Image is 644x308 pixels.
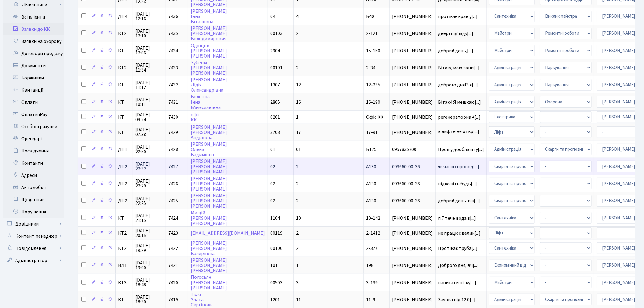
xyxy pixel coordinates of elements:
[191,25,227,42] a: [PERSON_NAME][PERSON_NAME]Володимирович
[366,163,376,170] span: А130
[118,164,130,169] span: ДП2
[3,23,64,35] a: Заявки до КК
[366,30,378,37] span: 2-121
[191,274,227,291] a: Погосьян[PERSON_NAME][PERSON_NAME]
[3,194,64,206] a: Щоденник
[438,13,478,20] span: протікає кран у[...]
[168,47,178,54] span: 7434
[135,29,163,38] span: [DATE] 12:10
[296,30,299,37] span: 2
[270,262,278,269] span: 101
[135,80,163,90] span: [DATE] 11:12
[270,245,282,252] span: 00106
[270,129,280,136] span: 3703
[191,230,265,236] a: [EMAIL_ADDRESS][DOMAIN_NAME]
[118,297,130,302] span: КТ
[168,82,178,88] span: 7432
[296,82,301,88] span: 12
[270,13,275,20] span: 04
[3,84,64,96] a: Квитанції
[191,42,227,59] a: Одінцов[PERSON_NAME][PERSON_NAME]
[392,263,433,268] span: [PHONE_NUMBER]
[3,121,64,133] a: Особові рахунки
[191,210,227,227] a: Мищій[PERSON_NAME][PERSON_NAME]
[438,198,480,204] span: добрий день. вж[...]
[191,8,227,25] a: [PERSON_NAME]ІннаВіталіївна
[118,100,130,105] span: КТ
[3,254,64,267] a: Адміністратор
[270,65,282,71] span: 00101
[296,129,301,136] span: 17
[168,262,178,269] span: 7421
[118,48,130,53] span: КТ
[438,296,476,303] span: Заявка від 12.0[...]
[3,35,64,47] a: Заявки на охорону
[296,99,301,106] span: 16
[438,47,473,54] span: добрий день,[...]
[366,47,380,54] span: 15-150
[366,99,380,106] span: 16-190
[168,114,178,121] span: 7430
[118,181,130,186] span: ДП2
[366,13,374,20] span: Б40
[296,296,301,303] span: 11
[392,216,433,221] span: [PHONE_NUMBER]
[392,14,433,19] span: [PHONE_NUMBER]
[135,12,163,21] span: [DATE] 12:16
[270,163,275,170] span: 02
[135,162,163,171] span: [DATE] 22:32
[270,114,280,121] span: 0201
[296,65,299,71] span: 2
[438,262,479,269] span: Доброго дня, вч[...]
[296,245,299,252] span: 2
[135,295,163,304] span: [DATE] 18:30
[3,11,64,23] a: Всі клієнти
[438,180,477,187] span: підкажіть будь[...]
[270,99,280,106] span: 2805
[3,60,64,72] a: Документи
[191,175,227,192] a: [PERSON_NAME][PERSON_NAME][PERSON_NAME]
[270,146,275,153] span: 01
[392,181,433,186] span: 093660-00-36
[366,215,380,222] span: 10-142
[3,157,64,169] a: Контакти
[191,158,227,175] a: [PERSON_NAME][PERSON_NAME][PERSON_NAME]
[168,146,178,153] span: 7428
[191,76,227,93] a: [PERSON_NAME]ЛідіяОлександрівна
[366,82,380,88] span: 12-235
[296,13,299,20] span: 4
[3,169,64,181] a: Адреси
[438,245,478,252] span: Протікає труба[...]
[270,279,282,286] span: 00503
[438,163,479,170] span: як часно провод[...]
[135,228,163,238] span: [DATE] 20:15
[3,206,64,218] a: Порушення
[392,147,433,152] span: 0957835700
[3,242,64,254] a: Повідомлення
[296,279,299,286] span: 3
[366,262,373,269] span: 198
[392,164,433,169] span: 093660-00-36
[366,230,380,236] span: 2-1412
[168,215,178,222] span: 7424
[168,296,178,303] span: 7419
[168,30,178,37] span: 7435
[168,180,178,187] span: 7426
[135,278,163,287] span: [DATE] 18:48
[168,99,178,106] span: 7431
[135,46,163,55] span: [DATE] 12:06
[270,180,275,187] span: 02
[296,163,299,170] span: 2
[3,108,64,121] a: Оплати iPay
[168,279,178,286] span: 7420
[135,127,163,137] span: [DATE] 07:38
[392,65,433,70] span: [PHONE_NUMBER]
[191,240,227,257] a: [PERSON_NAME][PERSON_NAME]Валеріївна
[168,13,178,20] span: 7436
[438,230,481,236] span: не працює велик[...]
[168,129,178,136] span: 7429
[191,59,227,76] a: Зубенко[PERSON_NAME][PERSON_NAME]
[3,47,64,60] a: Договори продажу
[270,30,282,37] span: 00103
[366,198,376,204] span: А130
